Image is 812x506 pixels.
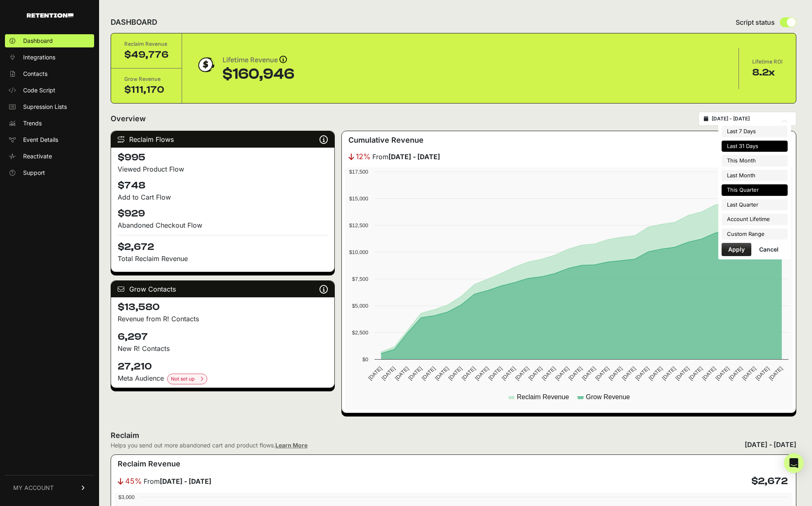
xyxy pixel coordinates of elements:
li: Last 31 Days [722,141,788,152]
a: Event Details [5,133,94,146]
li: This Quarter [722,184,788,196]
span: Contacts [23,70,47,78]
span: Trends [23,119,42,127]
li: Account Lifetime [722,214,788,225]
a: Trends [5,117,94,130]
img: Retention.com [27,13,73,18]
a: Support [5,166,94,179]
span: Dashboard [23,37,53,45]
a: Reactivate [5,150,94,163]
li: Custom Range [722,228,788,240]
li: Last 7 Days [722,126,788,137]
span: Code Script [23,86,55,94]
span: Support [23,169,45,177]
li: Last Quarter [722,199,788,211]
span: MY ACCOUNT [13,484,54,492]
a: Code Script [5,84,94,97]
div: Open Intercom Messenger [784,453,804,473]
span: Integrations [23,53,55,61]
a: MY ACCOUNT [5,475,94,500]
li: This Month [722,155,788,167]
span: Event Details [23,136,58,144]
a: Contacts [5,67,94,80]
span: Supression Lists [23,103,67,111]
span: Reactivate [23,152,52,160]
a: Dashboard [5,34,94,47]
button: Cancel [753,243,785,256]
a: Integrations [5,51,94,64]
li: Last Month [722,170,788,181]
button: Apply [722,243,751,256]
a: Supression Lists [5,100,94,113]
